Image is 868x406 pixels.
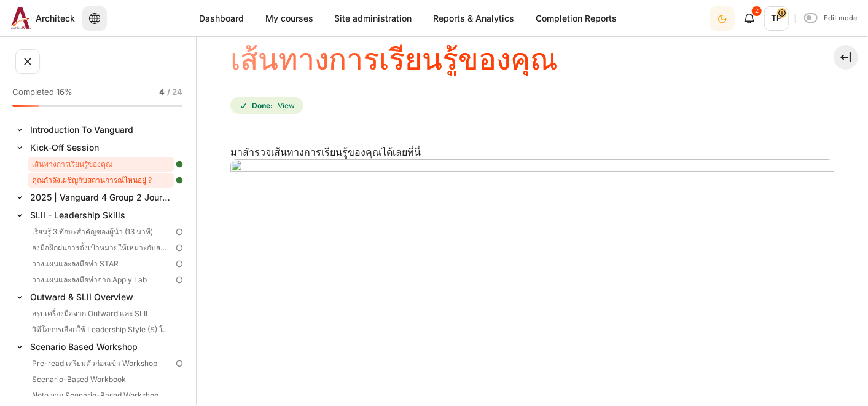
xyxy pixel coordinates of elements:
[764,6,789,31] span: TP
[28,257,174,271] a: วางแผนและลงมือทำ STAR
[28,356,174,371] a: Pre-read เตรียมตัวก่อนเข้า Workshop
[28,273,174,287] a: วางแผนและลงมือทำจาก Apply Lab
[28,189,174,205] a: 2025 | Vanguard 4 Group 2 Journey in Feb-Mar
[14,209,26,221] span: Collapse
[737,6,762,31] div: Show notification window with 2 new notifications
[28,388,174,403] a: Note จาก Scenario-Based Workshop
[230,95,306,117] div: Completion requirements for เส้นทางการเรียนรู้ของคุณ
[14,124,26,136] span: Collapse
[11,7,31,29] img: Architeck
[28,322,174,337] a: วิดีโอการเลือกใช้ Leadership Style (S) ให้เหมาะกับลูกทีมแต่ละ D
[752,6,762,16] div: 2
[174,358,185,369] img: To do
[6,7,75,29] a: Architeck Architeck
[424,6,523,30] a: Reports & Analytics
[190,6,253,30] a: Dashboard
[12,86,72,98] span: Completed 16%
[278,100,295,111] span: View
[174,226,185,237] img: To do
[174,258,185,269] img: To do
[710,6,735,31] button: Light Mode Dark Mode
[174,175,185,186] img: Done
[28,225,174,239] a: เรียนรู้ 3 ทักษะสำคัญของผู้นำ (13 นาที)
[28,289,174,305] a: Outward & SLII Overview
[526,6,626,30] a: Completion Reports
[230,43,558,76] h4: เส้นทางการเรียนรู้ของคุณ
[167,86,182,98] span: / 24
[174,242,185,253] img: To do
[256,6,323,30] a: My courses
[14,191,26,204] span: Collapse
[12,84,187,119] a: Completed 16% 4 / 24
[28,306,174,321] a: สรุปเครื่องมือจาก Outward และ SLII
[711,6,733,31] div: Dark Mode
[14,141,26,154] span: Collapse
[28,241,174,255] a: ลงมือฝึกฝนการตั้งเป้าหมายให้เหมาะกับสมาชิกทีม
[28,173,174,188] a: คุณกำลังเผชิญกับสถานการณ์ไหนอยู่ ?
[28,207,174,223] a: SLII - Leadership Skills
[764,6,789,31] a: User menu
[174,159,185,170] img: Done
[252,100,273,111] strong: Done:
[28,338,174,355] a: Scenario Based Workshop
[14,291,26,303] span: Collapse
[28,157,174,172] a: เส้นทางการเรียนรู้ของคุณ
[28,139,174,156] a: Kick-Off Session
[326,6,421,30] a: Site administration
[82,6,107,31] button: Languages
[12,105,39,107] div: 16%
[14,341,26,353] span: Collapse
[28,121,174,138] a: Introduction To Vanguard
[159,86,165,98] span: 4
[174,274,185,285] img: To do
[36,12,75,25] span: Architeck
[28,372,174,387] a: Scenario-Based Workbook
